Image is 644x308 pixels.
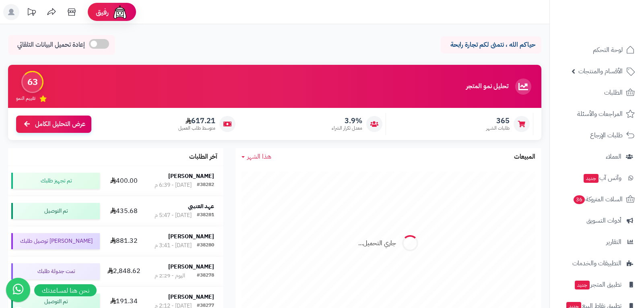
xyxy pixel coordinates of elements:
span: الأقسام والمنتجات [578,66,623,77]
p: حياكم الله ، نتمنى لكم تجارة رابحة [447,40,535,50]
span: تطبيق المتجر [574,279,621,290]
span: 617.21 [178,116,215,125]
a: تحديثات المنصة [21,4,41,22]
span: عرض التحليل الكامل [35,120,85,129]
strong: [PERSON_NAME] [168,263,214,271]
a: الطلبات [555,83,639,102]
div: #38280 [197,242,214,250]
div: #38278 [197,272,214,280]
span: وآتس آب [583,172,621,184]
td: 2,848.62 [103,256,145,286]
span: رفيق [96,7,109,17]
a: التطبيقات والخدمات [555,254,639,273]
span: السلات المتروكة [573,194,623,205]
div: [DATE] - 6:39 م [155,181,192,189]
a: العملاء [555,147,639,166]
a: السلات المتروكة36 [555,190,639,209]
td: 881.32 [103,226,145,256]
div: [DATE] - 3:41 م [155,242,192,250]
a: وآتس آبجديد [555,168,639,188]
div: تم التوصيل [11,203,100,219]
span: إعادة تحميل البيانات التلقائي [17,40,85,50]
div: جاري التحميل... [358,239,396,248]
a: التقارير [555,232,639,252]
span: طلبات الإرجاع [590,130,623,141]
img: ai-face.png [112,4,128,20]
a: طلبات الإرجاع [555,126,639,145]
span: متوسط طلب العميل [178,125,215,132]
h3: آخر الطلبات [189,153,217,161]
span: العملاء [606,151,621,162]
img: logo-2.png [589,23,636,39]
strong: عهد العتيبي [188,202,214,211]
span: التقارير [606,236,621,248]
div: #38282 [197,181,214,189]
div: [PERSON_NAME] توصيل طلبك [11,233,100,249]
strong: [PERSON_NAME] [168,172,214,180]
a: المراجعات والأسئلة [555,104,639,124]
td: 435.68 [103,196,145,226]
span: هذا الشهر [247,152,271,161]
strong: [PERSON_NAME] [168,232,214,241]
span: 365 [486,116,510,125]
span: 36 [574,195,585,204]
strong: [PERSON_NAME] [168,293,214,301]
span: المراجعات والأسئلة [577,108,623,120]
span: لوحة التحكم [593,44,623,56]
a: تطبيق المتجرجديد [555,275,639,294]
a: عرض التحليل الكامل [16,116,91,133]
span: تقييم النمو [16,95,35,102]
span: جديد [584,174,599,183]
a: هذا الشهر [242,152,271,161]
a: لوحة التحكم [555,40,639,60]
span: التطبيقات والخدمات [572,258,621,269]
h3: تحليل نمو المتجر [466,83,508,90]
span: جديد [575,281,590,289]
span: 3.9% [332,116,362,125]
h3: المبيعات [514,153,535,161]
span: طلبات الشهر [486,125,510,132]
td: 400.00 [103,166,145,196]
a: أدوات التسويق [555,211,639,230]
span: أدوات التسويق [586,215,621,226]
div: تمت جدولة طلبك [11,263,100,279]
div: اليوم - 2:29 م [155,272,185,280]
div: #38281 [197,211,214,219]
span: الطلبات [604,87,623,98]
div: تم تجهيز طلبك [11,173,100,189]
span: معدل تكرار الشراء [332,125,362,132]
div: [DATE] - 5:47 م [155,211,192,219]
